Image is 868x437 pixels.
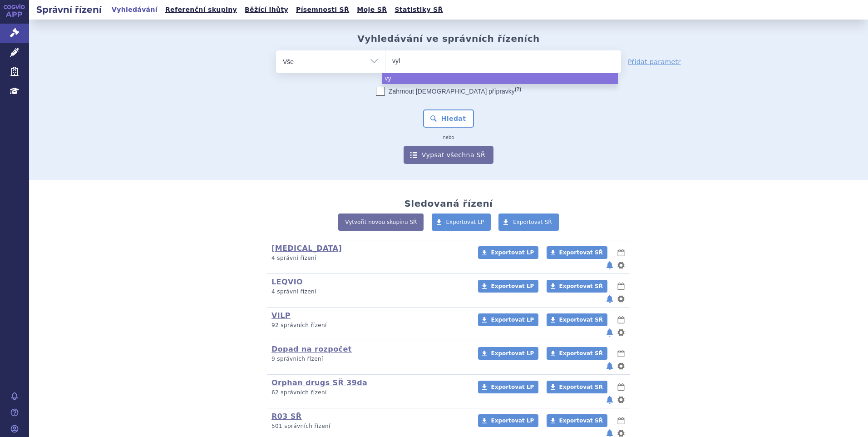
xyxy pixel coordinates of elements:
[242,4,291,16] a: Běžící lhůty
[271,322,466,329] p: 92 správních řízení
[491,317,534,323] span: Exportovat LP
[547,347,607,360] a: Exportovat SŘ
[271,311,291,320] a: VILP
[547,313,607,326] a: Exportovat SŘ
[616,382,626,392] button: lhůty
[628,57,681,66] a: Přidat parametr
[547,381,607,393] a: Exportovat SŘ
[605,394,614,405] button: notifikace
[271,422,466,430] p: 501 správních řízení
[515,86,521,92] abbr: (?)
[271,244,342,253] a: [MEDICAL_DATA]
[392,4,445,16] a: Statistiky SŘ
[404,146,493,164] a: Vypsat všechna SŘ
[616,348,626,359] button: lhůty
[547,246,607,259] a: Exportovat SŘ
[478,347,538,360] a: Exportovat LP
[559,417,603,424] span: Exportovat SŘ
[271,345,352,353] a: Dopad na rozpočet
[376,87,521,96] label: Zahrnout [DEMOGRAPHIC_DATA] přípravky
[109,4,160,16] a: Vyhledávání
[616,281,626,292] button: lhůty
[478,414,538,427] a: Exportovat LP
[271,278,303,286] a: LEQVIO
[605,293,614,304] button: notifikace
[491,350,534,357] span: Exportovat LP
[616,394,626,405] button: nastavení
[354,4,390,16] a: Moje SŘ
[491,417,534,424] span: Exportovat LP
[559,384,603,390] span: Exportovat SŘ
[616,361,626,372] button: nastavení
[357,33,540,44] h2: Vyhledávání ve správních řízeních
[491,283,534,289] span: Exportovat LP
[432,214,491,231] a: Exportovat LP
[271,389,466,397] p: 62 správních řízení
[559,249,603,256] span: Exportovat SŘ
[271,254,466,262] p: 4 správní řízení
[616,415,626,426] button: lhůty
[605,327,614,338] button: notifikace
[547,414,607,427] a: Exportovat SŘ
[382,73,618,84] li: vy
[616,327,626,338] button: nastavení
[491,249,534,256] span: Exportovat LP
[478,246,538,259] a: Exportovat LP
[513,219,552,225] span: Exportovat SŘ
[605,361,614,372] button: notifikace
[559,283,603,289] span: Exportovat SŘ
[271,378,367,387] a: Orphan drugs SŘ 39da
[293,4,352,16] a: Písemnosti SŘ
[547,280,607,293] a: Exportovat SŘ
[605,260,614,271] button: notifikace
[271,355,466,363] p: 9 správních řízení
[271,412,301,421] a: R03 SŘ
[163,4,240,16] a: Referenční skupiny
[498,214,559,231] a: Exportovat SŘ
[616,247,626,258] button: lhůty
[271,288,466,296] p: 4 správní řízení
[478,381,538,393] a: Exportovat LP
[491,384,534,390] span: Exportovat LP
[559,317,603,323] span: Exportovat SŘ
[439,135,459,140] i: nebo
[616,260,626,271] button: nastavení
[478,280,538,293] a: Exportovat LP
[478,313,538,326] a: Exportovat LP
[423,109,474,128] button: Hledat
[404,198,493,209] h2: Sledovaná řízení
[446,219,484,225] span: Exportovat LP
[559,350,603,357] span: Exportovat SŘ
[616,293,626,304] button: nastavení
[29,3,109,16] h2: Správní řízení
[616,314,626,325] button: lhůty
[338,214,424,231] a: Vytvořit novou skupinu SŘ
